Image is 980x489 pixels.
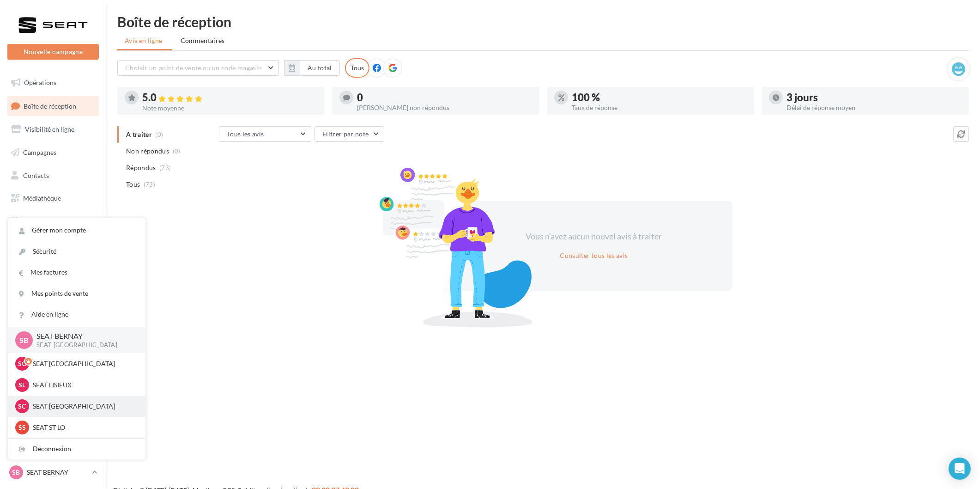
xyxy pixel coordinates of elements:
span: SB [20,335,29,345]
button: Nouvelle campagne [7,44,99,60]
p: SEAT [GEOGRAPHIC_DATA] [33,359,134,368]
span: Campagnes [23,148,56,156]
button: Consulter tous les avis [556,250,631,261]
p: SEAT [GEOGRAPHIC_DATA] [33,402,134,411]
span: SS [18,423,26,432]
a: Contacts [6,166,101,185]
button: Au total [284,60,340,76]
a: PLV et print personnalisable [6,235,101,262]
span: (0) [173,147,181,155]
div: Tous [345,58,369,78]
p: SEAT-[GEOGRAPHIC_DATA] [36,341,131,349]
p: SEAT BERNAY [27,468,88,477]
button: Filtrer par note [315,126,384,142]
a: Mes points de vente [8,283,145,304]
a: Campagnes [6,143,101,162]
div: Taux de réponse [572,104,747,111]
span: Contacts [23,171,49,179]
a: Aide en ligne [8,304,145,325]
p: SEAT BERNAY [36,331,131,342]
span: SC [18,402,26,411]
a: SB SEAT BERNAY [7,464,99,481]
div: 0 [357,92,532,103]
span: SB [12,468,20,477]
div: 100 % [572,92,747,103]
div: Déconnexion [8,439,145,459]
span: Médiathèque [23,194,61,202]
span: Non répondus [126,147,169,156]
a: Opérations [6,73,101,92]
span: Tous les avis [227,130,264,138]
div: 5.0 [142,92,317,103]
span: Boîte de réception [24,102,76,110]
span: Tous [126,180,140,189]
span: Opérations [24,79,56,86]
span: (73) [144,181,155,188]
span: Calendrier [23,217,54,225]
div: Vous n'avez aucun nouvel avis à traiter [514,231,673,243]
div: Note moyenne [142,105,317,111]
span: SL [19,380,26,390]
button: Au total [300,60,340,76]
span: Choisir un point de vente ou un code magasin [125,64,262,72]
a: Médiathèque [6,189,101,208]
div: Délai de réponse moyen [786,104,962,111]
div: 3 jours [786,92,962,103]
a: Gérer mon compte [8,220,145,241]
div: [PERSON_NAME] non répondus [357,104,532,111]
p: SEAT LISIEUX [33,380,134,390]
a: Visibilité en ligne [6,120,101,139]
div: Open Intercom Messenger [949,458,971,480]
button: Choisir un point de vente ou un code magasin [117,60,279,76]
div: Boîte de réception [117,15,969,29]
p: SEAT ST LO [33,423,134,432]
button: Tous les avis [219,126,311,142]
span: Visibilité en ligne [25,125,74,133]
a: Calendrier [6,212,101,231]
span: Commentaires [181,36,225,45]
span: Répondus [126,163,156,172]
a: Mes factures [8,262,145,283]
span: SC [18,359,26,368]
span: (73) [159,164,171,171]
a: Boîte de réception [6,96,101,116]
a: Campagnes DataOnDemand [6,265,101,293]
a: Sécurité [8,241,145,262]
